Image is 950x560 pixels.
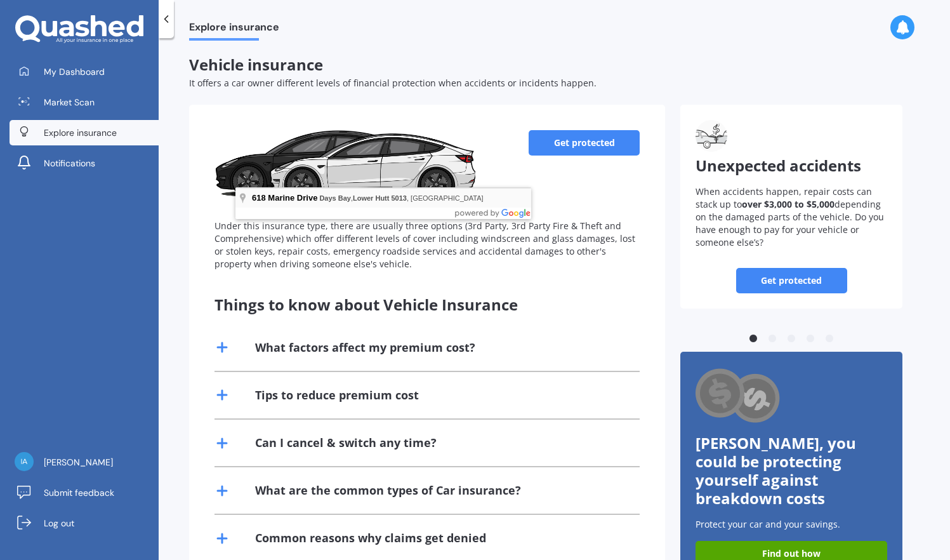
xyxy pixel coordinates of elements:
[189,21,279,38] span: Explore insurance
[696,432,856,508] span: [PERSON_NAME], you could be protecting yourself against breakdown costs
[44,456,113,469] span: [PERSON_NAME]
[44,126,117,139] span: Explore insurance
[747,333,760,345] button: 1
[44,96,95,109] span: Market Scan
[696,518,887,531] p: Protect your car and your savings.
[353,194,389,202] span: Lower Hutt
[44,517,74,530] span: Log out
[10,480,159,505] a: Submit feedback
[392,194,407,202] span: 5013
[189,54,323,75] span: Vehicle insurance
[10,450,159,475] a: [PERSON_NAME]
[696,120,727,152] img: Unexpected accidents
[10,59,159,84] a: My Dashboard
[823,333,836,345] button: 5
[319,194,351,202] span: Days Bay
[736,268,847,293] a: Get protected
[214,130,475,206] img: Vehicle insurance
[255,435,437,451] div: Can I cancel & switch any time?
[10,120,159,145] a: Explore insurance
[696,155,861,176] span: Unexpected accidents
[529,130,640,156] a: Get protected
[10,150,159,176] a: Notifications
[742,198,835,210] b: over $3,000 to $5,000
[44,486,114,499] span: Submit feedback
[766,333,779,345] button: 2
[804,333,817,345] button: 4
[10,90,159,115] a: Market Scan
[255,483,521,498] div: What are the common types of Car insurance?
[10,510,159,536] a: Log out
[268,193,317,203] span: Marine Drive
[44,65,105,78] span: My Dashboard
[189,77,597,89] span: It offers a car owner different levels of financial protection when accidents or incidents happen.
[255,340,475,356] div: What factors affect my premium cost?
[785,333,798,345] button: 3
[15,452,34,471] img: c7d17c8aece11bd66c2538fd015a0b78
[44,157,95,170] span: Notifications
[255,387,419,403] div: Tips to reduce premium cost
[214,294,518,315] span: Things to know about Vehicle Insurance
[214,220,640,270] div: Under this insurance type, there are usually three options (3rd Party, 3rd Party Fire & Theft and...
[252,193,266,203] span: 618
[696,367,781,426] img: Cashback
[255,530,486,546] div: Common reasons why claims get denied
[696,185,887,249] p: When accidents happen, repair costs can stack up to depending on the damaged parts of the vehicle...
[319,194,483,202] span: , , [GEOGRAPHIC_DATA]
